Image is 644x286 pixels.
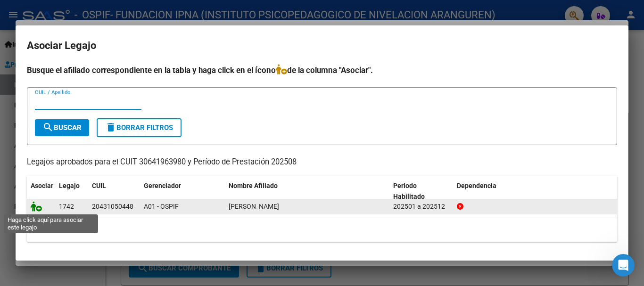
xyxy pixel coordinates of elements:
datatable-header-cell: Asociar [27,176,55,207]
datatable-header-cell: CUIL [88,176,140,207]
span: Dependencia [457,182,496,189]
span: Periodo Habilitado [393,182,425,200]
p: Legajos aprobados para el CUIT 30641963980 y Período de Prestación 202508 [27,156,617,168]
span: Legajo [59,182,80,189]
span: A01 - OSPIF [144,203,179,210]
span: Asociar [31,182,53,189]
h2: Asociar Legajo [27,37,617,55]
span: Borrar Filtros [105,123,173,132]
div: 202501 a 202512 [393,201,449,212]
span: Gerenciador [144,182,181,189]
mat-icon: delete [105,122,116,133]
iframe: Intercom live chat [612,254,635,277]
datatable-header-cell: Dependencia [453,176,618,207]
mat-icon: search [42,122,54,133]
datatable-header-cell: Gerenciador [140,176,225,207]
span: Nombre Afiliado [229,182,278,189]
div: 1 registros [27,218,617,242]
button: Buscar [35,119,89,136]
h4: Busque el afiliado correspondiente en la tabla y haga click en el ícono de la columna "Asociar". [27,64,617,76]
span: ROJAS ROBERTO EZEQUIEL [229,203,279,210]
div: 20431050448 [92,201,133,212]
span: CUIL [92,182,106,189]
button: Borrar Filtros [97,118,182,137]
datatable-header-cell: Periodo Habilitado [389,176,453,207]
span: Buscar [42,123,82,132]
datatable-header-cell: Legajo [55,176,88,207]
datatable-header-cell: Nombre Afiliado [225,176,389,207]
span: 1742 [59,203,74,210]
